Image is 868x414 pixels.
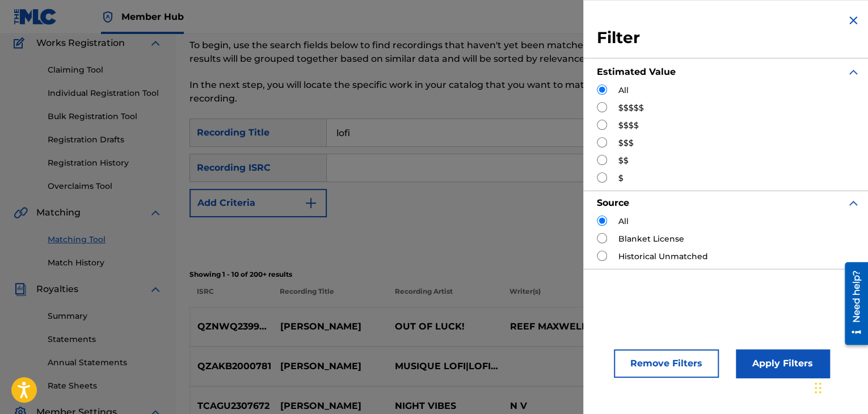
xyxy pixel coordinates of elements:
p: TCAGU2307672 [190,399,273,413]
button: Apply Filters [736,349,829,378]
p: [PERSON_NAME] [273,399,387,413]
img: expand [846,65,860,79]
strong: Source [597,197,629,208]
p: Writer(s) [502,286,617,307]
label: All [618,216,629,227]
iframe: Chat Widget [811,360,868,414]
span: Member Hub [121,10,184,23]
p: OUT OF LUCK! [387,320,502,333]
a: Claiming Tool [48,64,162,76]
a: Matching Tool [48,234,162,246]
p: [PERSON_NAME] [273,320,387,333]
label: Historical Unmatched [618,251,708,263]
a: Bulk Registration Tool [48,111,162,122]
a: Annual Statements [48,357,162,369]
img: Royalties [14,282,27,296]
a: Summary [48,310,162,322]
a: Individual Registration Tool [48,87,162,99]
h3: Filter [597,28,860,48]
strong: Estimated Value [597,66,676,77]
div: Drag [815,371,821,405]
p: MUSIQUE LOFI|LOFICAT|LOFI CHILLHOP [387,360,502,373]
span: Matching [36,206,81,219]
span: Works Registration [36,36,125,50]
form: Search Form [189,119,854,263]
p: [PERSON_NAME] [273,360,387,373]
p: REEF MAXWELL BRAZENDALE [502,320,617,333]
span: Royalties [36,282,78,296]
img: expand [846,196,860,210]
img: Works Registration [14,36,28,50]
a: Rate Sheets [48,380,162,392]
p: QZAKB2000781 [190,360,273,373]
p: Recording Artist [387,286,502,307]
label: $ [618,172,623,184]
img: MLC Logo [14,9,57,25]
label: $$$$ [618,120,639,132]
a: Overclaims Tool [48,180,162,192]
a: Statements [48,333,162,345]
p: QZNWQ2399863 [190,320,273,333]
img: expand [149,282,162,296]
img: expand [149,36,162,50]
label: $$$ [618,137,634,149]
a: Registration History [48,157,162,169]
iframe: Resource Center [836,258,868,349]
a: Match History [48,257,162,269]
p: To begin, use the search fields below to find recordings that haven't yet been matched to your wo... [189,39,701,66]
label: Blanket License [618,233,684,245]
label: $$ [618,155,629,167]
p: Recording Title [272,286,387,307]
p: ISRC [189,286,272,307]
img: Top Rightsholder [101,10,115,24]
label: $$$$$ [618,102,644,114]
button: Remove Filters [614,349,719,378]
p: In the next step, you will locate the specific work in your catalog that you want to match to the... [189,78,701,105]
a: Registration Drafts [48,134,162,146]
p: Showing 1 - 10 of 200+ results [189,269,854,280]
img: close [846,14,860,27]
p: N V [502,399,617,413]
p: NIGHT VIBES [387,399,502,413]
label: All [618,85,629,96]
img: Matching [14,206,28,219]
img: 9d2ae6d4665cec9f34b9.svg [304,196,318,210]
img: expand [149,206,162,219]
button: Add Criteria [189,189,327,217]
